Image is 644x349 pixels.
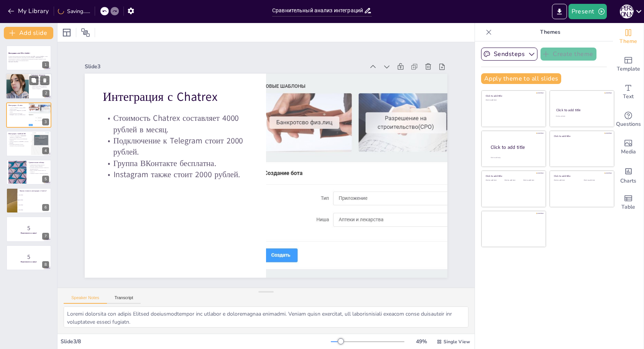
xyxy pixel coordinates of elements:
div: Click to add text [504,179,522,181]
div: Add text boxes [613,78,644,106]
div: 3 [42,119,49,125]
span: Single View [444,339,470,345]
div: 49 % [412,338,430,345]
div: Add a table [613,189,644,216]
div: Click to add title [486,94,540,97]
p: Сравнение вариантов интеграции [31,74,49,79]
button: Present [568,4,607,19]
div: 6 [42,204,49,211]
p: Подключение к Telegram стоит 2000 рублей. [284,48,398,171]
p: Какова стоимость интеграции с Chatrex? [20,190,49,192]
div: Slide 3 / 8 [61,338,331,345]
span: Questions [616,120,641,128]
p: Важно учитывать каналы связи и их стоимость. [29,170,49,172]
button: Delete Slide [40,76,49,85]
div: Get real-time input from your audience [613,106,644,133]
textarea: Loremi dolorsita con adipis Elitsed doeiusmodtempor inc utlabor e doloremagnaa enimadmi. Veniam q... [64,306,468,328]
p: В данной презентации мы рассмотрим интеграцию amoCRM с сервисом SaleBot, а также сравним различны... [8,56,49,61]
strong: Интеграция amoCRM и SaleBot [8,53,30,54]
button: My Library [6,5,52,17]
div: 4 [42,147,49,154]
p: Instagram также стоит 2000 рублей. [267,33,372,149]
p: Сравнение поможет в принятии решения. [29,173,49,174]
input: Insert title [272,5,364,16]
p: Сравнительная таблица помогает визуально оценить варианты. [29,164,49,167]
div: Change the overall theme [613,23,644,51]
div: 2 [43,90,49,97]
p: Стоимость Chatrex составляет 4000 рублей в месяц. [8,107,26,110]
div: Layout [61,26,73,39]
p: Стоимость Chatrex составляет 4000 рублей в месяц. [300,64,414,187]
p: Группа ВКонтакте бесплатна. [8,113,26,114]
span: Template [617,65,640,73]
p: Instagram также стоит 2000 рублей. [8,114,26,116]
p: Подключение к Telegram стоит 2000 рублей. [8,110,26,113]
span: Text [623,92,634,101]
div: Click to add body [491,157,539,159]
div: 1 [42,61,49,68]
button: Speaker Notes [64,295,107,304]
div: 8 [6,245,51,270]
div: Click to add text [523,179,540,181]
p: Данные передаются в amoCRM с помощью MoreKIT. [8,141,29,143]
button: Sendsteps [481,48,537,61]
div: Add ready made slides [613,51,644,78]
div: Click to add title [491,144,540,151]
button: Add slide [4,27,53,39]
div: 5 [6,160,51,185]
button: Create theme [540,48,596,61]
div: 3 [6,102,51,128]
div: Click to add title [554,174,609,178]
button: Export to PowerPoint [552,4,567,19]
div: 6 [6,188,51,213]
div: Add images, graphics, shapes or video [613,133,644,161]
div: Click to add text [584,179,608,181]
div: Click to add title [486,174,540,178]
div: 5 [42,176,49,183]
p: Сравнительная таблица [29,161,49,163]
div: К [PERSON_NAME] [620,5,634,18]
div: 1 [6,45,51,71]
p: Использование ботов для квалификации клиентов. [8,138,29,141]
p: Основные различия включают стоимость и функциональность. [29,167,49,170]
button: Transcript [107,295,141,304]
p: Интеграция с Chatrex [322,84,432,203]
div: 7 [42,233,49,240]
p: 5 [8,224,49,232]
p: Стоимость интеграции с SaleBotCRM начинается от 3000 рублей. [8,135,29,138]
div: 8 [42,261,49,268]
strong: Подготовьтесь к квизу! [21,261,37,263]
span: Position [81,28,90,37]
div: Click to add title [554,134,609,137]
div: Click to add title [556,108,607,112]
div: Click to add text [556,115,607,117]
p: Generated with [URL] [8,61,49,63]
span: Charts [620,177,636,185]
p: Важно учитывать функциональные возможности каждого варианта. [31,84,49,87]
button: Apply theme to all slides [481,73,561,84]
div: 7 [6,216,51,242]
p: Интеграция предлагает больше возможностей для автоматизации. [8,144,29,147]
span: 4000 рублей [19,199,51,200]
button: Duplicate Slide [29,76,38,85]
div: Click to add text [554,179,578,181]
p: Вариант SaleBotCRM предоставляет больше автоматизации. [31,81,49,84]
span: 5000 рублей [19,204,51,205]
span: 3000 рублей [19,195,51,196]
div: Add charts and graphs [613,161,644,189]
div: 2 [6,74,52,100]
div: Saving...... [58,8,90,15]
span: Theme [619,37,637,46]
div: Click to add text [486,99,540,101]
p: Группа ВКонтакте бесплатна. [275,41,381,156]
span: Table [621,203,635,211]
strong: Подготовьтесь к квизу! [21,232,37,234]
div: Slide 3 [270,93,463,306]
div: 4 [6,131,51,156]
button: К [PERSON_NAME] [620,4,634,19]
p: Интеграция с Chatrex [8,104,26,107]
p: Выбор зависит от потребностей бизнеса и бюджета. [31,87,49,89]
span: Media [621,148,636,156]
p: Вариант Chatrex предлагает более низкую стоимость. [31,78,49,81]
p: 5 [8,253,49,261]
